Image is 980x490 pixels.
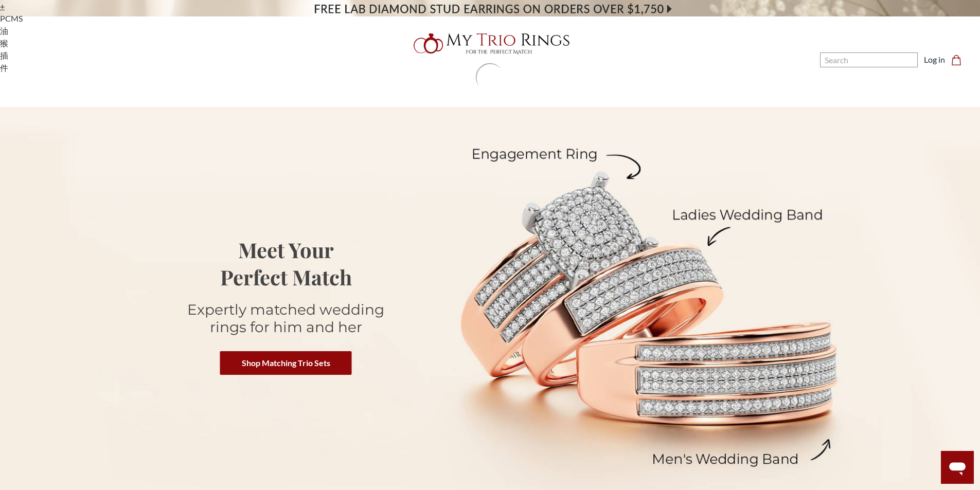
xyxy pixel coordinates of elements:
[820,52,918,67] input: Search
[408,27,573,60] img: My Trio Rings
[924,53,945,66] a: Log in
[951,53,968,66] a: Cart with 0 items
[951,55,961,65] svg: cart.cart_preview
[284,27,696,60] a: My Trio Rings
[220,351,352,375] a: Shop Matching Trio Sets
